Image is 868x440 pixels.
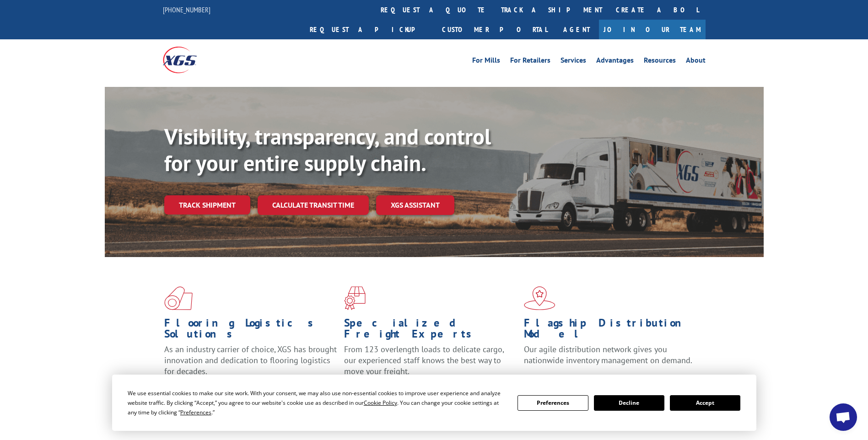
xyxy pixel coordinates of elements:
a: Open chat [830,403,857,431]
button: Preferences [518,395,588,411]
span: Our agile distribution network gives you nationwide inventory management on demand. [524,344,692,365]
a: Resources [644,57,676,67]
a: Agent [554,20,599,39]
a: Customer Portal [435,20,554,39]
img: xgs-icon-focused-on-flooring-red [344,286,366,310]
b: Visibility, transparency, and control for your entire supply chain. [164,122,491,177]
p: From 123 overlength loads to delicate cargo, our experienced staff knows the best way to move you... [344,344,517,385]
div: Cookie Consent Prompt [112,375,756,431]
span: As an industry carrier of choice, XGS has brought innovation and dedication to flooring logistics... [164,344,337,376]
a: About [686,57,706,67]
span: Preferences [180,408,211,416]
span: Cookie Policy [364,399,397,407]
a: Calculate transit time [258,195,369,215]
a: Join Our Team [599,20,706,39]
a: For Mills [472,57,500,67]
img: xgs-icon-flagship-distribution-model-red [524,286,555,310]
a: Advantages [596,57,634,67]
h1: Flooring Logistics Solutions [164,317,337,344]
img: xgs-icon-total-supply-chain-intelligence-red [164,286,193,310]
a: Request a pickup [303,20,435,39]
button: Accept [670,395,740,411]
a: Services [561,57,586,67]
h1: Flagship Distribution Model [524,317,697,344]
h1: Specialized Freight Experts [344,317,517,344]
a: XGS ASSISTANT [376,195,454,215]
a: Learn More > [524,374,638,385]
a: For Retailers [510,57,550,67]
div: We use essential cookies to make our site work. With your consent, we may also use non-essential ... [128,388,507,417]
a: [PHONE_NUMBER] [163,5,210,14]
a: Track shipment [164,195,250,215]
button: Decline [594,395,664,411]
